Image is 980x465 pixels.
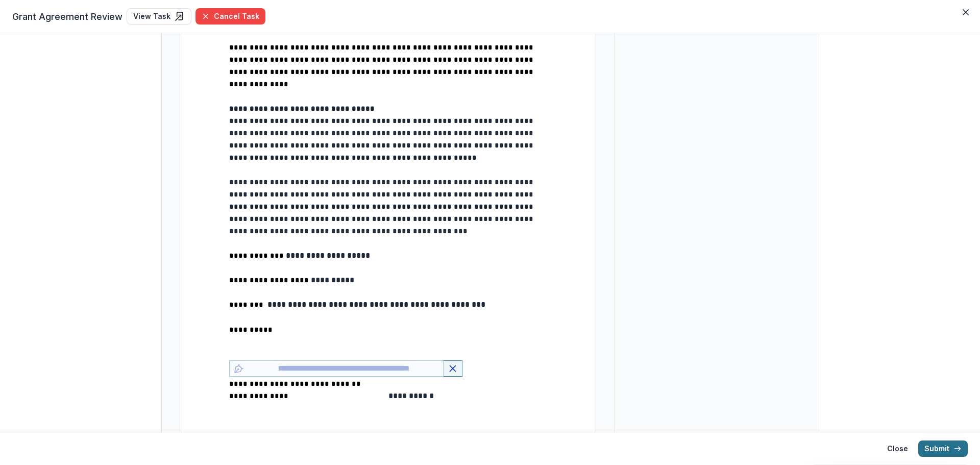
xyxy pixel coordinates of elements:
[12,10,122,23] span: Grant Agreement Review
[958,4,974,20] button: Close
[881,440,914,457] button: Close
[127,8,191,25] a: View Task
[444,360,462,377] button: Remove Signature
[195,8,265,25] button: Cancel Task
[918,440,968,457] button: Submit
